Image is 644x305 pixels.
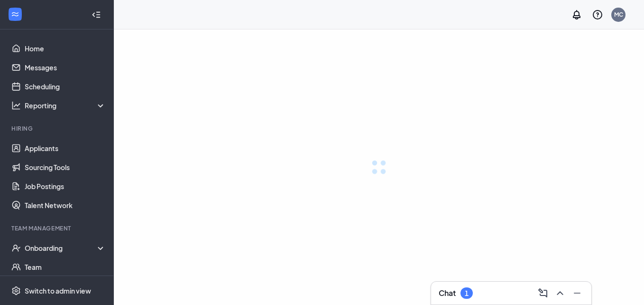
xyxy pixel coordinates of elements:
[25,77,106,96] a: Scheduling
[25,58,106,77] a: Messages
[25,39,106,58] a: Home
[25,101,106,110] div: Reporting
[25,177,106,196] a: Job Postings
[11,124,104,133] div: Hiring
[10,10,20,19] svg: WorkstreamLogo
[11,224,104,232] div: Team Management
[614,10,623,19] div: MC
[569,286,584,301] button: Minimize
[465,289,469,297] div: 1
[554,287,566,299] svg: ChevronUp
[92,10,101,19] svg: Collapse
[571,9,582,20] svg: Notifications
[11,101,21,110] svg: Analysis
[552,286,567,301] button: ChevronUp
[25,139,106,158] a: Applicants
[25,286,91,295] div: Switch to admin view
[571,287,583,299] svg: Minimize
[537,287,549,299] svg: ComposeMessage
[439,288,456,298] h3: Chat
[25,257,106,276] a: Team
[11,286,21,295] svg: Settings
[25,243,106,253] div: Onboarding
[11,243,21,253] svg: UserCheck
[592,9,603,20] svg: QuestionInfo
[25,196,106,215] a: Talent Network
[534,286,550,301] button: ComposeMessage
[25,158,106,177] a: Sourcing Tools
